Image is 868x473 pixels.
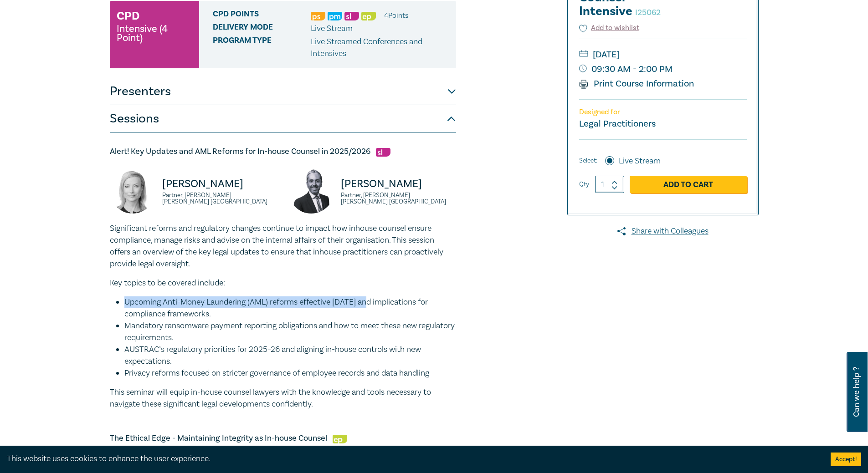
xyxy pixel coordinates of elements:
h3: CPD [117,8,139,24]
a: Share with Colleagues [567,225,759,237]
button: Presenters [110,78,456,105]
img: Rajaee Rouhani [288,168,334,214]
img: Practice Management & Business Skills [328,12,342,20]
small: Partner, [PERSON_NAME] [PERSON_NAME] [GEOGRAPHIC_DATA] [162,192,277,205]
small: Intensive (4 Point) [117,24,192,42]
input: 1 [595,176,624,193]
img: Ethics & Professional Responsibility [361,12,376,20]
li: Mandatory ransomware payment reporting obligations and how to meet these new regulatory requireme... [124,320,456,344]
img: Lisa Fitzgerald [110,168,155,214]
p: Live Streamed Conferences and Intensives [311,36,449,60]
button: Accept cookies [831,453,861,466]
span: CPD Points [213,10,311,21]
li: AUSTRAC’s regulatory priorities for 2025–26 and aligning in-house controls with new expectations. [124,344,456,367]
img: Substantive Law [376,148,390,157]
span: Delivery Mode [213,23,311,35]
img: Substantive Law [344,12,359,20]
label: Live Stream [619,155,661,167]
p: [PERSON_NAME] [341,177,456,191]
img: Ethics & Professional Responsibility [333,435,347,443]
p: Designed for [579,108,747,117]
button: Add to wishlist [579,23,640,33]
span: Select: [579,156,597,166]
button: Sessions [110,105,456,132]
small: [DATE] [579,47,747,62]
div: This website uses cookies to enhance the user experience. [7,453,817,465]
p: Key topics to be covered include: [110,277,456,289]
small: Partner, [PERSON_NAME] [PERSON_NAME] [GEOGRAPHIC_DATA] [341,192,456,205]
h5: Alert! Key Updates and AML Reforms for In-house Counsel in 2025/2026 [110,146,456,157]
img: Professional Skills [311,12,325,20]
a: Add to Cart [630,176,747,193]
small: 09:30 AM - 2:00 PM [579,62,747,76]
li: Upcoming Anti-Money Laundering (AML) reforms effective [DATE] and implications for compliance fra... [124,296,456,320]
li: Privacy reforms focused on stricter governance of employee records and data handling [124,367,456,379]
p: This seminar will equip in-house counsel lawyers with the knowledge and tools necessary to naviga... [110,387,456,410]
span: Can we help ? [852,357,861,427]
li: 4 Point s [384,10,408,21]
p: [PERSON_NAME] [162,177,277,191]
span: Program type [213,36,311,60]
a: Print Course Information [579,78,694,90]
h5: The Ethical Edge - Maintaining Integrity as In-house Counsel [110,433,456,444]
p: Significant reforms and regulatory changes continue to impact how inhouse counsel ensure complian... [110,223,456,270]
label: Qty [579,179,589,189]
span: Live Stream [311,23,353,34]
small: Legal Practitioners [579,118,656,130]
small: I25062 [635,7,661,18]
